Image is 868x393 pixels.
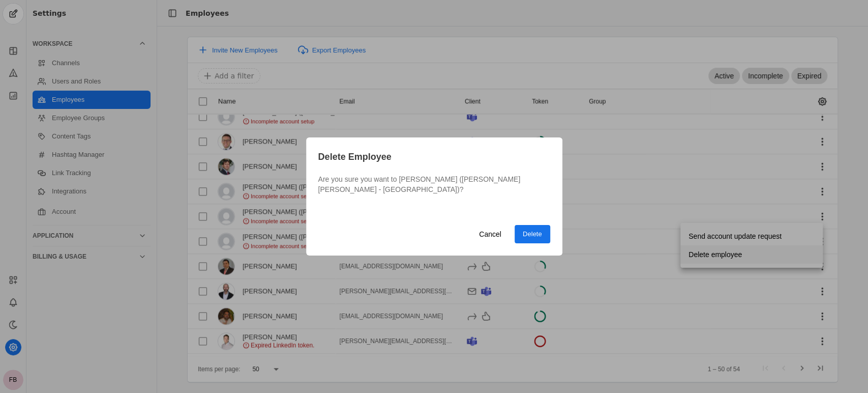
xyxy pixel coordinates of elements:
span: Delete [523,229,542,239]
span: Cancel [479,225,501,243]
p: Are you sure you want to [PERSON_NAME] ([PERSON_NAME] [PERSON_NAME] - [GEOGRAPHIC_DATA])? [318,174,550,194]
div: Delete Employee [306,137,562,164]
button: Cancel [474,225,506,243]
button: Delete [515,225,550,243]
